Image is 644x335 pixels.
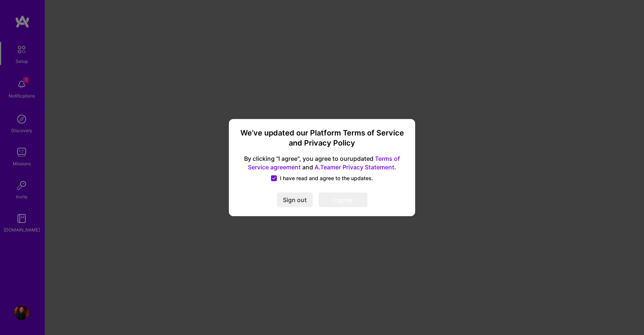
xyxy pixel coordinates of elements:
[280,174,373,182] span: I have read and agree to the updates.
[238,128,406,149] h3: We’ve updated our Platform Terms of Service and Privacy Policy
[248,155,400,171] a: Terms of Service agreement
[315,163,394,170] a: A.Teamer Privacy Statement
[277,192,313,207] button: Sign out
[319,192,367,207] button: I agree
[238,154,406,172] span: By clicking "I agree", you agree to our updated and .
